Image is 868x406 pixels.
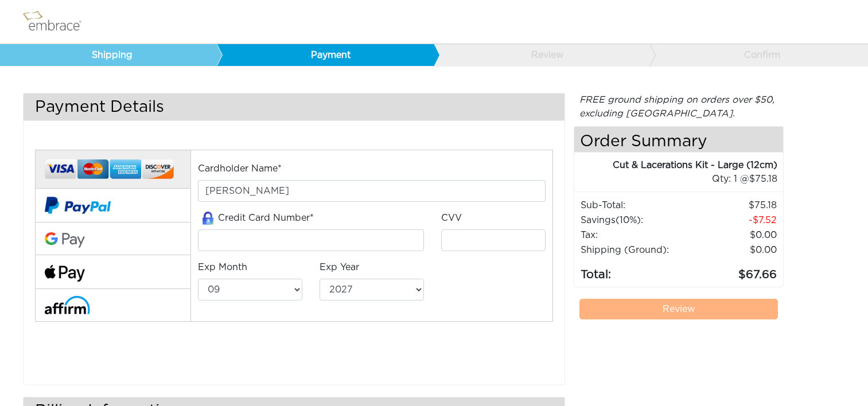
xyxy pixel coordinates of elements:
img: amazon-lock.png [198,212,218,225]
h4: Order Summary [574,127,783,153]
td: 7.52 [688,213,777,228]
a: Confirm [649,44,866,66]
img: fullApplePay.png [45,265,85,282]
td: 75.18 [688,198,777,213]
a: Review [579,299,778,319]
label: Credit Card Number* [198,211,314,225]
img: Google-Pay-Logo.svg [45,232,85,248]
img: logo.png [20,7,95,36]
img: paypal-v2.png [45,189,111,222]
td: Tax: [580,228,688,243]
td: Shipping (Ground): [580,243,688,257]
td: 67.66 [688,257,777,284]
label: Cardholder Name* [198,162,282,175]
td: $0.00 [688,243,777,257]
td: Savings : [580,213,688,228]
label: Exp Year [320,260,359,274]
img: affirm-logo.svg [45,296,90,314]
label: Exp Month [198,260,247,274]
a: Payment [216,44,433,66]
div: FREE ground shipping on orders over $50, excluding [GEOGRAPHIC_DATA]. [574,93,784,120]
td: Total: [580,257,688,284]
td: Sub-Total: [580,198,688,213]
h3: Payment Details [24,93,565,120]
span: 75.18 [749,174,777,184]
label: CVV [441,211,462,225]
td: 0.00 [688,228,777,243]
div: 1 @ [589,172,777,186]
img: credit-cards.png [45,156,174,183]
a: Review [433,44,650,66]
span: (10%) [616,216,641,225]
div: Cut & Lacerations Kit - Large (12cm) [574,158,777,172]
